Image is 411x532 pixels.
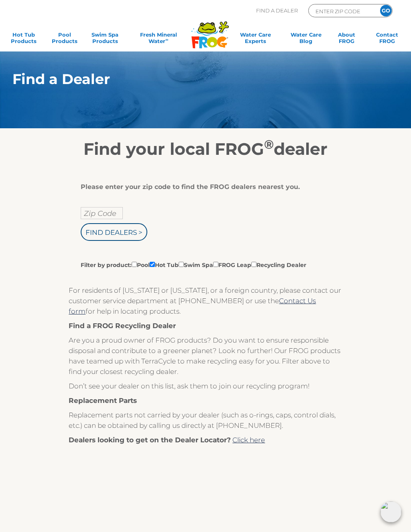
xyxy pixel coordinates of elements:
div: Please enter your zip code to find the FROG dealers nearest you. [81,183,324,191]
a: Water CareExperts [230,31,281,47]
label: Filter by product: Pool Hot Tub Swim Spa FROG Leap Recycling Dealer [81,260,306,269]
p: Don’t see your dealer on this list, ask them to join our recycling program! [69,381,342,391]
input: Filter by product:PoolHot TubSwim SpaFROG LeapRecycling Dealer [132,262,137,267]
p: Are you a proud owner of FROG products? Do you want to ensure responsible disposal and contribute... [69,335,342,377]
strong: Find a FROG Recycling Dealer [69,322,176,330]
p: For residents of [US_STATE] or [US_STATE], or a foreign country, please contact our customer serv... [69,285,342,316]
a: Water CareBlog [290,31,322,47]
a: AboutFROG [331,31,362,47]
input: Zip Code Form [315,6,369,16]
strong: Dealers looking to get on the Dealer Locator? [69,436,231,444]
input: Filter by product:PoolHot TubSwim SpaFROG LeapRecycling Dealer [179,262,184,267]
a: ContactFROG [371,31,403,47]
img: openIcon [380,501,401,522]
h1: Find a Dealer [12,71,370,87]
a: Fresh MineralWater∞ [130,31,187,47]
input: Filter by product:PoolHot TubSwim SpaFROG LeapRecycling Dealer [251,262,256,267]
p: Find A Dealer [256,4,298,17]
sup: ® [264,137,274,152]
a: Click here [232,436,265,444]
input: Filter by product:PoolHot TubSwim SpaFROG LeapRecycling Dealer [150,262,155,267]
h2: Find your local FROG dealer [0,139,411,159]
p: Replacement parts not carried by your dealer (such as o-rings, caps, control dials, etc.) can be ... [69,410,342,431]
a: PoolProducts [49,31,80,47]
a: Hot TubProducts [8,31,40,47]
input: Filter by product:PoolHot TubSwim SpaFROG LeapRecycling Dealer [213,262,218,267]
input: GO [380,5,392,16]
input: Find Dealers > [81,223,147,241]
a: Swim SpaProducts [89,31,121,47]
sup: ∞ [165,37,168,42]
strong: Replacement Parts [69,396,137,405]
